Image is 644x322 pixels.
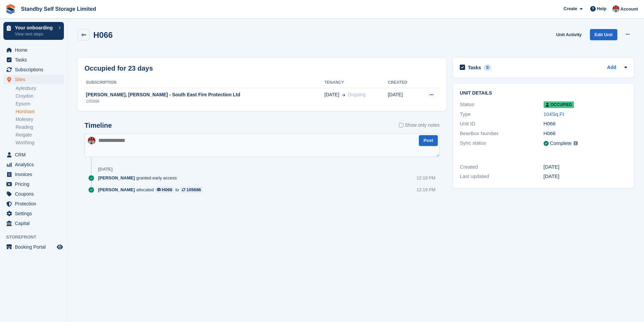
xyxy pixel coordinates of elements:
span: Occupied [544,101,574,108]
div: Complete [550,140,572,147]
a: menu [3,170,64,179]
span: Help [597,5,606,12]
span: Storefront [6,234,67,241]
a: Preview store [56,243,64,251]
span: Subscriptions [15,65,55,74]
div: H066 [544,120,627,128]
a: menu [3,45,64,55]
h2: Timeline [85,122,112,129]
a: Epsom [16,101,64,107]
a: menu [3,242,64,252]
img: Connor Spurle [613,5,619,12]
a: Horsham [16,108,64,115]
div: Last updated [460,173,543,180]
div: 12:19 PM [416,187,435,193]
a: menu [3,160,64,169]
img: Connor Spurle [88,137,95,144]
span: [PERSON_NAME] [98,175,135,181]
div: 105686 [186,187,201,193]
span: CRM [15,150,55,159]
span: [DATE] [325,91,339,98]
div: granted early access [98,175,180,181]
p: View next steps [15,31,55,37]
img: icon-info-grey-7440780725fd019a000dd9b08b2336e03edf1995a4989e88bcd33f0948082b44.svg [574,141,578,145]
div: Status [460,101,543,108]
a: 105686 [180,187,202,193]
a: Your onboarding View next steps [3,22,64,40]
span: Booking Portal [15,242,55,252]
span: Analytics [15,160,55,169]
a: menu [3,189,64,199]
div: 105686 [85,98,325,104]
div: BearBox Number [460,130,543,138]
a: menu [3,65,64,74]
a: menu [3,199,64,208]
span: Ongoing [348,92,366,97]
a: Add [607,64,616,72]
span: Create [564,5,577,12]
a: Worthing [16,140,64,146]
td: [DATE] [388,88,418,108]
a: Croydon [16,93,64,99]
div: H066 [162,187,172,193]
span: Sites [15,75,55,84]
span: Account [620,6,638,13]
span: Tasks [15,55,55,65]
span: Protection [15,199,55,208]
a: menu [3,75,64,84]
th: Created [388,77,418,88]
p: Your onboarding [15,25,55,30]
span: Coupons [15,189,55,199]
div: Created [460,163,543,171]
a: menu [3,179,64,189]
label: Show only notes [399,122,439,129]
span: Capital [15,219,55,228]
a: menu [3,55,64,65]
a: Aylesbury [16,85,64,92]
img: stora-icon-8386f47178a22dfd0bd8f6a31ec36ba5ce8667c1dd55bd0f319d3a0aa187defe.svg [5,4,16,14]
a: H066 [155,187,174,193]
div: 12:19 PM [416,175,435,181]
button: Post [419,135,438,146]
a: Reigate [16,132,64,138]
a: menu [3,150,64,159]
a: Edit Unit [590,29,617,40]
div: Sync status [460,139,543,148]
div: [DATE] [98,167,113,172]
a: Molesey [16,116,64,123]
th: Tenancy [325,77,388,88]
h2: Unit details [460,91,627,96]
div: allocated to [98,187,206,193]
a: Reading [16,124,64,130]
a: Standby Self Storage Limited [18,3,99,15]
h2: Occupied for 23 days [85,63,153,73]
h2: H066 [93,30,113,40]
div: H066 [544,130,627,138]
span: Home [15,45,55,55]
span: [PERSON_NAME] [98,187,135,193]
span: Invoices [15,170,55,179]
div: Type [460,110,543,118]
a: menu [3,219,64,228]
span: Settings [15,209,55,218]
div: [DATE] [544,173,627,180]
a: 104Sq.Ft [544,111,564,117]
div: [DATE] [544,163,627,171]
a: Unit Activity [553,29,584,40]
span: Pricing [15,179,55,189]
a: menu [3,209,64,218]
input: Show only notes [399,122,403,129]
th: Subscription [85,77,325,88]
h2: Tasks [468,65,481,71]
div: Unit ID [460,120,543,128]
div: 0 [484,65,492,71]
div: [PERSON_NAME], [PERSON_NAME] - South East Fire Protection Ltd [85,91,325,98]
